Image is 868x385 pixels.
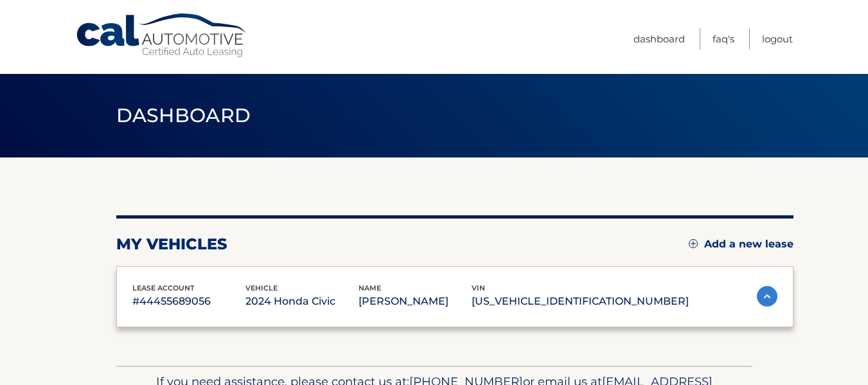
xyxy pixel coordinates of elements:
[132,283,195,292] span: lease account
[713,28,734,49] a: FAQ's
[472,292,689,310] p: [US_VEHICLE_IDENTIFICATION_NUMBER]
[245,292,359,310] p: 2024 Honda Civic
[762,28,793,49] a: Logout
[116,103,251,127] span: Dashboard
[689,238,793,251] a: Add a new lease
[633,28,685,49] a: Dashboard
[116,235,227,254] h2: my vehicles
[472,283,485,292] span: vin
[245,283,278,292] span: vehicle
[359,292,472,310] p: [PERSON_NAME]
[359,283,381,292] span: name
[689,239,698,248] img: add.svg
[132,292,245,310] p: #44455689056
[75,13,249,58] a: Cal Automotive
[757,286,777,307] img: accordion-active.svg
